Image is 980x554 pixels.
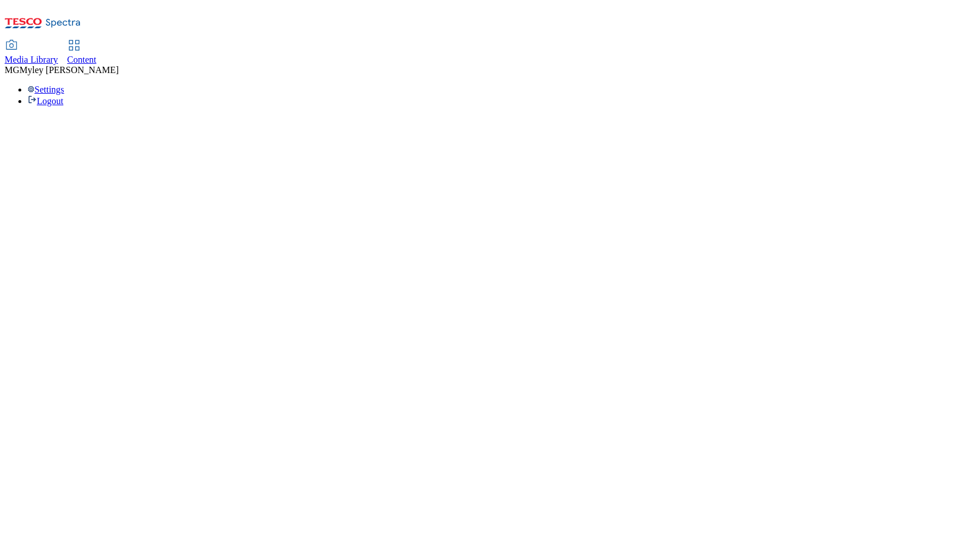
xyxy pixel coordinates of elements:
span: Myley [PERSON_NAME] [20,65,119,75]
span: Media Library [5,55,58,64]
span: Content [67,55,97,64]
a: Settings [28,85,64,94]
a: Media Library [5,41,58,65]
a: Logout [28,96,63,106]
a: Content [67,41,97,65]
span: MG [5,65,20,75]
